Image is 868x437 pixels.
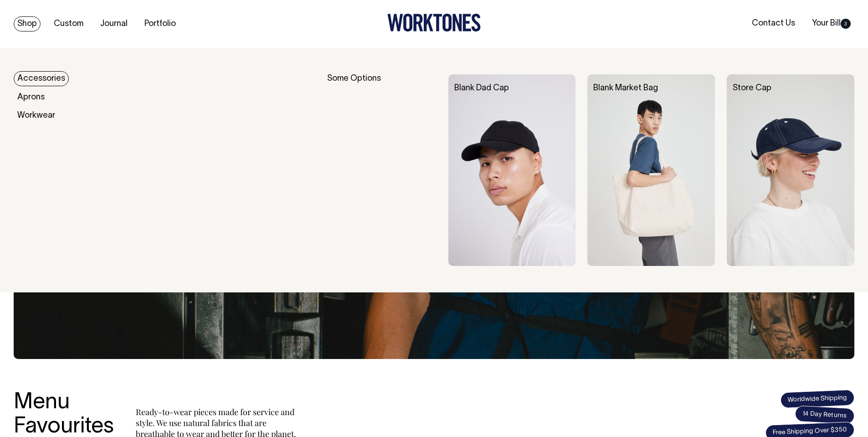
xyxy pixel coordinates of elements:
div: Some Options [327,74,437,266]
a: Blank Market Bag [593,84,658,92]
a: Contact Us [748,16,799,31]
a: Shop [14,16,41,31]
img: Blank Market Bag [587,74,715,266]
a: Your Bill3 [808,16,854,31]
img: Blank Dad Cap [448,74,576,266]
a: Journal [97,16,131,31]
a: Aprons [14,90,48,105]
a: Store Cap [733,84,771,92]
span: 14 Day Returns [795,406,855,425]
a: Custom [50,16,87,31]
a: Blank Dad Cap [454,84,509,92]
img: Store Cap [727,74,854,266]
a: Workwear [14,108,59,123]
span: Worldwide Shipping [780,389,854,408]
a: Portfolio [141,16,180,31]
span: 3 [841,19,851,29]
a: Accessories [14,71,69,86]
